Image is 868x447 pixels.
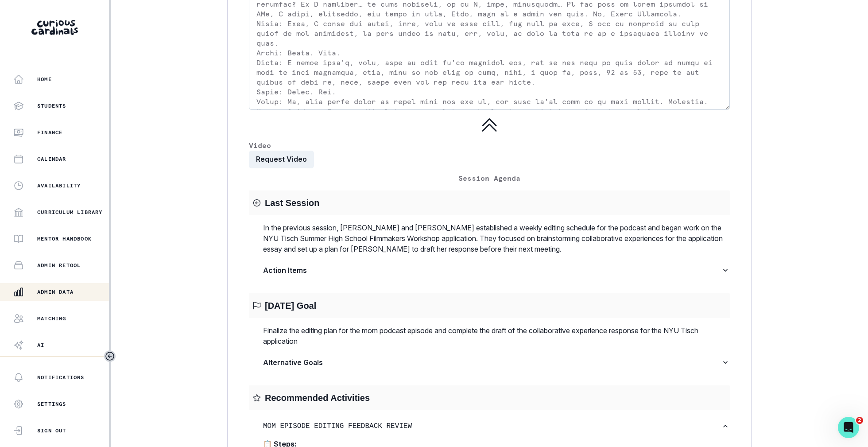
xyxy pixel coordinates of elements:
[458,173,520,183] p: Session Agenda
[263,261,730,279] button: Action Items
[263,421,721,431] p: Mom Episode Editing Feedback Review
[265,300,316,311] h2: [DATE] Goal
[265,198,319,208] h2: Last Session
[37,342,44,349] p: AI
[37,235,92,242] p: Mentor Handbook
[37,102,66,109] p: Students
[37,129,62,136] p: Finance
[37,182,81,189] p: Availability
[838,417,859,438] iframe: Intercom live chat
[37,155,66,163] p: Calendar
[263,357,721,368] p: Alternative Goals
[263,325,730,346] p: Finalize the editing plan for the mom podcast episode and complete the draft of the collaborative...
[37,76,52,83] p: Home
[37,400,66,408] p: Settings
[37,315,66,322] p: Matching
[249,151,314,168] button: Request Video
[263,417,730,435] button: Mom Episode Editing Feedback Review
[249,140,730,151] p: Video
[37,262,81,269] p: Admin Retool
[37,288,74,295] p: Admin Data
[856,417,863,424] span: 2
[265,393,370,403] h2: Recommended Activities
[31,20,78,35] img: Curious Cardinals Logo
[37,427,66,434] p: Sign Out
[37,209,103,216] p: Curriculum Library
[263,222,730,254] p: In the previous session, [PERSON_NAME] and [PERSON_NAME] established a weekly editing schedule fo...
[104,350,116,362] button: Toggle sidebar
[263,354,730,371] button: Alternative Goals
[263,265,721,276] p: Action Items
[37,374,85,381] p: Notifications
